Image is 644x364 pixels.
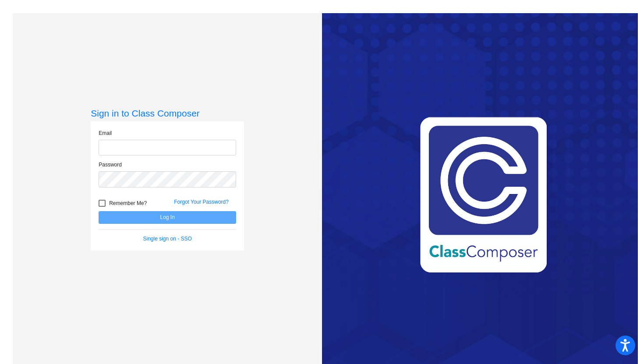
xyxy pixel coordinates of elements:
a: Forgot Your Password? [174,199,229,205]
label: Password [99,161,122,169]
label: Email [99,129,112,137]
button: Log In [99,211,236,224]
h3: Sign in to Class Composer [91,108,244,119]
a: Single sign on - SSO [143,236,192,242]
span: Remember Me? [109,198,147,209]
